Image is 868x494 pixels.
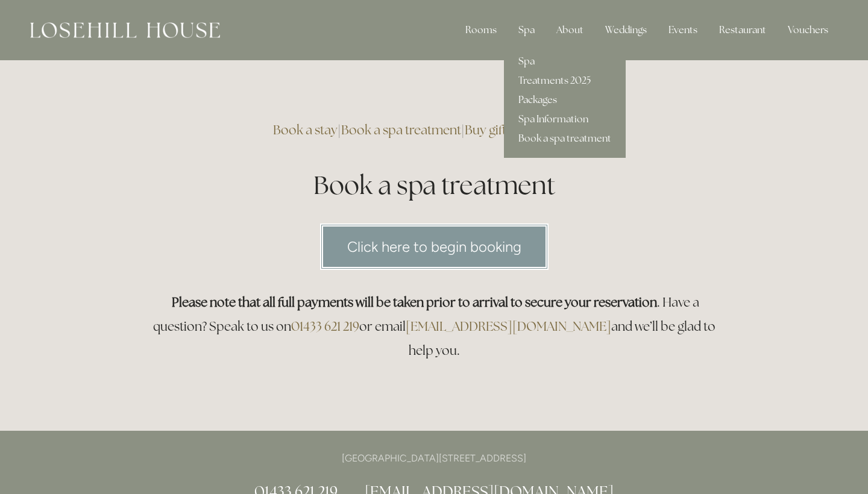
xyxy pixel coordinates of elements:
a: Vouchers [778,18,838,42]
a: Book a stay [273,122,338,138]
a: 01433 621 219 [291,318,359,334]
div: Spa [509,18,544,42]
strong: Please note that all full payments will be taken prior to arrival to secure your reservation [172,294,657,310]
p: [GEOGRAPHIC_DATA][STREET_ADDRESS] [146,450,722,466]
h3: . Have a question? Speak to us on or email and we’ll be glad to help you. [146,290,722,363]
div: Events [659,18,707,42]
a: Packages [504,90,626,110]
a: Book a spa treatment [504,129,626,148]
a: Treatments 2025 [504,71,626,90]
img: Losehill House [30,22,220,38]
a: Book a spa treatment [341,122,461,138]
a: Spa [504,52,626,71]
div: About [547,18,593,42]
h3: | | [146,118,722,142]
a: Click here to begin booking [320,224,549,270]
div: Weddings [596,18,656,42]
div: Restaurant [709,18,776,42]
a: Spa Information [504,110,626,129]
a: [EMAIL_ADDRESS][DOMAIN_NAME] [406,318,611,334]
h1: Book a spa treatment [146,167,722,203]
a: Buy gifts & experiences [465,122,596,138]
div: Rooms [456,18,506,42]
